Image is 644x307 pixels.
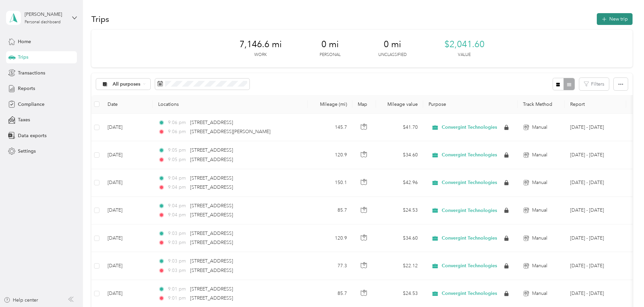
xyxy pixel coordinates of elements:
[532,207,547,214] span: Manual
[190,212,233,218] span: [STREET_ADDRESS]
[18,38,31,45] span: Home
[168,239,187,246] span: 9:03 pm
[378,52,407,58] p: Unclassified
[444,39,485,50] span: $2,041.60
[565,197,626,224] td: Jul 1 - 31, 2025
[565,169,626,197] td: Jul 1 - 31, 2025
[565,95,626,114] th: Report
[579,78,609,90] button: Filters
[102,95,153,114] th: Date
[532,262,547,270] span: Manual
[168,295,187,302] span: 9:01 pm
[168,156,187,163] span: 9:05 pm
[168,267,187,274] span: 9:03 pm
[18,148,36,155] span: Settings
[190,203,233,209] span: [STREET_ADDRESS]
[442,124,497,130] span: Convergint Technologies
[565,224,626,252] td: Jul 1 - 31, 2025
[168,184,187,191] span: 9:04 pm
[153,95,308,114] th: Locations
[102,114,153,141] td: [DATE]
[190,157,233,162] span: [STREET_ADDRESS]
[532,151,547,159] span: Manual
[532,124,547,131] span: Manual
[376,197,423,224] td: $24.53
[376,252,423,280] td: $22.12
[442,208,497,214] span: Convergint Technologies
[190,147,233,153] span: [STREET_ADDRESS]
[308,197,352,224] td: 85.7
[597,13,633,25] button: New trip
[320,52,341,58] p: Personal
[565,252,626,280] td: Jul 1 - 31, 2025
[308,169,352,197] td: 150.1
[308,252,352,280] td: 77.3
[442,235,497,241] span: Convergint Technologies
[25,11,67,18] div: [PERSON_NAME]
[384,39,401,50] span: 0 mi
[190,268,233,273] span: [STREET_ADDRESS]
[168,211,187,219] span: 9:04 pm
[190,175,233,181] span: [STREET_ADDRESS]
[190,129,270,134] span: [STREET_ADDRESS][PERSON_NAME]
[565,141,626,169] td: Jul 1 - 31, 2025
[606,269,644,307] iframe: Everlance-gr Chat Button Frame
[102,197,153,224] td: [DATE]
[532,290,547,297] span: Manual
[168,119,187,126] span: 9:06 pm
[239,39,282,50] span: 7,146.6 mi
[254,52,267,58] p: Work
[168,285,187,293] span: 9:01 pm
[308,141,352,169] td: 120.9
[102,141,153,169] td: [DATE]
[442,290,497,297] span: Convergint Technologies
[565,114,626,141] td: Jul 1 - 31, 2025
[423,95,518,114] th: Purpose
[321,39,339,50] span: 0 mi
[102,224,153,252] td: [DATE]
[18,85,35,92] span: Reports
[168,147,187,154] span: 9:05 pm
[190,120,233,125] span: [STREET_ADDRESS]
[18,54,28,61] span: Trips
[168,230,187,237] span: 9:03 pm
[376,169,423,197] td: $42.96
[18,69,45,76] span: Transactions
[102,169,153,197] td: [DATE]
[18,101,45,108] span: Compliance
[518,95,565,114] th: Track Method
[308,95,352,114] th: Mileage (mi)
[442,152,497,158] span: Convergint Technologies
[168,175,187,182] span: 9:04 pm
[113,82,141,87] span: All purposes
[168,202,187,210] span: 9:04 pm
[308,114,352,141] td: 145.7
[442,263,497,269] span: Convergint Technologies
[352,95,376,114] th: Map
[532,179,547,186] span: Manual
[442,180,497,186] span: Convergint Technologies
[376,95,423,114] th: Mileage value
[190,231,233,236] span: [STREET_ADDRESS]
[190,258,233,264] span: [STREET_ADDRESS]
[376,141,423,169] td: $34.60
[18,132,47,139] span: Data exports
[458,52,471,58] p: Value
[532,235,547,242] span: Manual
[102,252,153,280] td: [DATE]
[190,184,233,190] span: [STREET_ADDRESS]
[25,20,61,24] div: Personal dashboard
[168,257,187,265] span: 9:03 pm
[190,295,233,301] span: [STREET_ADDRESS]
[4,297,38,304] button: Help center
[190,286,233,292] span: [STREET_ADDRESS]
[190,240,233,245] span: [STREET_ADDRESS]
[91,16,109,23] h1: Trips
[308,224,352,252] td: 120.9
[376,224,423,252] td: $34.60
[376,114,423,141] td: $41.70
[18,116,30,123] span: Taxes
[168,128,187,135] span: 9:06 pm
